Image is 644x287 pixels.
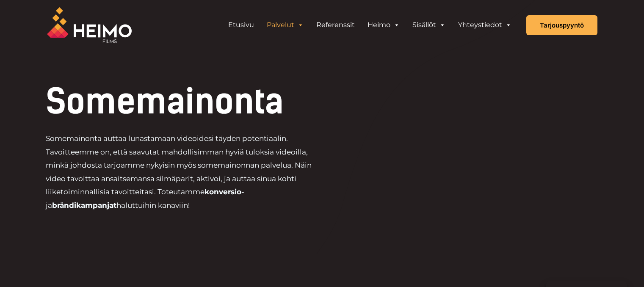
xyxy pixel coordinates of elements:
[526,15,597,35] a: Tarjouspyyntö
[205,188,244,196] strong: konversio-
[46,85,380,119] h1: Somemainonta
[452,17,518,33] a: Yhteystiedot
[46,132,380,212] div: Somemainonta auttaa lunastamaan videoidesi täyden potentiaalin. Tavoitteemme on, että saavutat ma...
[222,17,260,33] a: Etusivu
[47,7,132,43] img: Heimo Filmsin logo
[310,17,361,33] a: Referenssit
[260,17,310,33] a: Palvelut
[406,17,452,33] a: Sisällöt
[361,17,406,33] a: Heimo
[218,17,522,33] aside: Header Widget 1
[52,201,116,210] strong: brändikampanjat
